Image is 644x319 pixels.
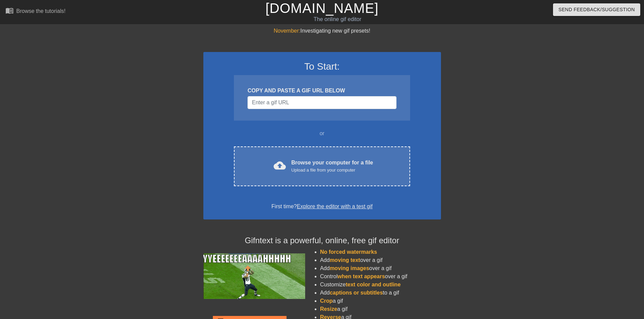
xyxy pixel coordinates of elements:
[212,202,432,211] div: First time?
[212,61,432,72] h3: To Start:
[291,167,373,174] div: Upload a file from your computer
[274,159,286,172] span: cloud_upload
[320,306,337,312] span: Resize
[16,8,66,14] div: Browse the tutorials!
[320,249,377,255] span: No forced watermarks
[247,87,396,95] div: COPY AND PASTE A GIF URL BELOW
[320,297,441,305] li: a gif
[247,96,396,109] input: Username
[330,257,360,263] span: moving text
[320,256,441,264] li: Add over a gif
[558,5,635,14] span: Send Feedback/Suggestion
[320,264,441,272] li: Add over a gif
[221,129,423,138] div: or
[330,290,383,296] span: captions or subtitles
[5,6,14,15] span: menu_book
[218,15,457,23] div: The online gif editor
[337,273,385,279] span: when text appears
[297,203,372,209] a: Explore the editor with a test gif
[320,281,441,289] li: Customize
[320,272,441,281] li: Control over a gif
[320,305,441,313] li: a gif
[5,6,66,17] a: Browse the tutorials!
[553,3,640,16] button: Send Feedback/Suggestion
[346,282,401,287] span: text color and outline
[274,28,300,34] span: November:
[203,27,441,35] div: Investigating new gif presets!
[265,1,379,16] a: [DOMAIN_NAME]
[203,253,305,299] img: football_small.gif
[330,265,369,271] span: moving images
[291,159,373,174] div: Browse your computer for a file
[320,298,333,304] span: Crop
[203,236,441,246] h4: Gifntext is a powerful, online, free gif editor
[320,289,441,297] li: Add to a gif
